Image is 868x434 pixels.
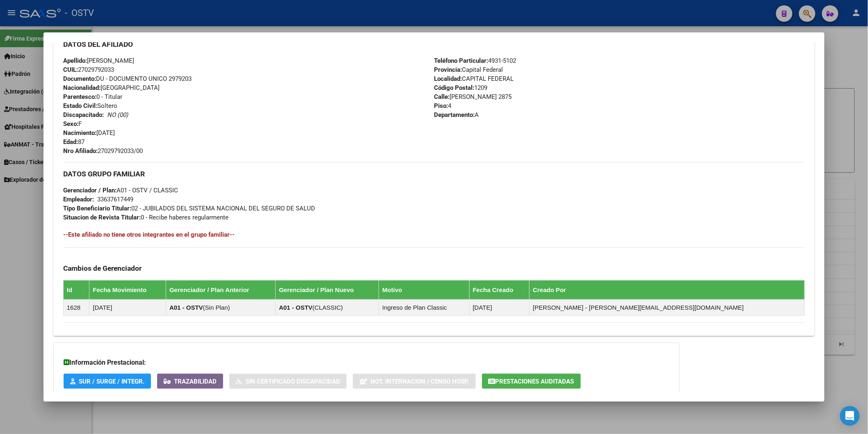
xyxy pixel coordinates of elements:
span: A [434,111,479,119]
h3: DATOS DEL AFILIADO [63,40,805,49]
button: SUR / SURGE / INTEGR. [64,374,151,389]
span: 87 [63,138,85,146]
button: Sin Certificado Discapacidad [229,374,347,389]
strong: A01 - OSTV [169,304,203,311]
td: [PERSON_NAME] - [PERSON_NAME][EMAIL_ADDRESS][DOMAIN_NAME] [530,299,805,315]
strong: Localidad: [434,75,462,82]
strong: Parentesco: [63,93,96,101]
span: 0 - Recibe haberes regularmente [63,214,228,221]
strong: Gerenciador / Plan: [63,187,116,194]
strong: Departamento: [434,111,475,119]
td: ( ) [276,299,379,315]
strong: Calle: [434,93,450,101]
span: 0 - Titular [63,93,122,101]
span: Not. Internacion / Censo Hosp. [370,378,469,385]
strong: A01 - OSTV [279,304,313,311]
span: [PERSON_NAME] [63,57,134,64]
strong: Discapacitado: [63,111,104,119]
span: DU - DOCUMENTO UNICO 2979203 [63,75,192,82]
span: Sin Plan [205,304,228,311]
span: 4 [434,102,451,110]
strong: Edad: [63,138,78,146]
strong: Nacimiento: [63,129,96,137]
strong: Apellido: [63,57,87,64]
span: 02 - JUBILADOS DEL SISTEMA NACIONAL DEL SEGURO DE SALUD [63,205,315,212]
span: Prestaciones Auditadas [496,378,574,385]
td: [DATE] [469,299,530,315]
button: Trazabilidad [157,374,223,389]
span: CLASSIC [315,304,341,311]
th: Gerenciador / Plan Anterior [166,280,276,299]
td: Ingreso de Plan Classic [379,299,469,315]
strong: Nro Afiliado: [63,147,98,155]
strong: Código Postal: [434,84,474,91]
span: [GEOGRAPHIC_DATA] [63,84,160,91]
td: ( ) [166,299,276,315]
strong: CUIL: [63,66,78,73]
th: Fecha Creado [469,280,530,299]
span: [DATE] [63,129,115,137]
span: Capital Federal [434,66,503,73]
strong: Piso: [434,102,448,110]
span: CAPITAL FEDERAL [434,75,514,82]
span: 4931-5102 [434,57,516,64]
span: Soltero [63,102,117,110]
strong: Teléfono Particular: [434,57,488,64]
h4: --Este afiliado no tiene otros integrantes en el grupo familiar-- [63,230,805,239]
th: Id [63,280,89,299]
th: Creado Por [530,280,805,299]
button: Not. Internacion / Censo Hosp. [353,374,476,389]
h3: DATOS GRUPO FAMILIAR [63,169,805,178]
strong: Estado Civil: [63,102,97,110]
span: Sin Certificado Discapacidad [245,378,340,385]
h3: Información Prestacional: [64,358,669,368]
strong: Situacion de Revista Titular: [63,214,141,221]
span: 27029792033 [63,66,114,73]
th: Gerenciador / Plan Nuevo [276,280,379,299]
span: [PERSON_NAME] 2875 [434,93,512,101]
strong: Nacionalidad: [63,84,101,91]
strong: Tipo Beneficiario Titular: [63,205,131,212]
span: F [63,120,82,128]
span: Trazabilidad [174,378,217,385]
span: 27029792033/00 [63,147,143,155]
i: NO (00) [107,111,128,119]
strong: Provincia: [434,66,462,73]
button: Prestaciones Auditadas [482,374,581,389]
td: 1628 [63,299,89,315]
th: Motivo [379,280,469,299]
td: [DATE] [89,299,166,315]
span: 1209 [434,84,487,91]
strong: Empleador: [63,196,94,203]
span: A01 - OSTV / CLASSIC [63,187,178,194]
strong: Documento: [63,75,96,82]
h3: Cambios de Gerenciador [63,264,805,273]
div: 33637617449 [97,195,133,204]
div: Open Intercom Messenger [840,406,860,426]
span: SUR / SURGE / INTEGR. [79,378,144,385]
th: Fecha Movimiento [89,280,166,299]
strong: Sexo: [63,120,78,128]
